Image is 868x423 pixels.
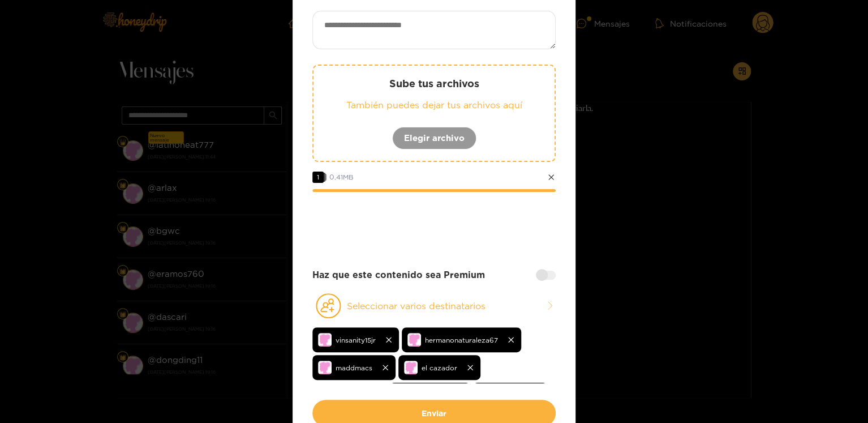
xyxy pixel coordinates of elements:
font: MB [343,173,354,181]
font: vinsanity15jr [336,336,376,344]
font: Haz que este contenido sea Premium [312,270,485,280]
img: no-avatar.png [318,333,332,347]
img: no-avatar.png [404,361,418,374]
font: Enviar [422,409,446,417]
img: no-avatar.png [318,361,332,374]
font: maddmacs [336,364,372,371]
font: hermanonaturaleza67 [425,336,498,344]
font: Sube tus archivos [389,78,479,89]
font: Seleccionar varios destinatarios [347,301,485,311]
button: Elegir archivo [392,127,476,149]
img: no-avatar.png [407,333,421,347]
font: el cazador [422,364,457,371]
font: 0,41 [329,173,343,181]
button: Seleccionar varios destinatarios [312,293,556,319]
font: También puedes dejar tus archivos aquí [346,100,522,110]
font: 1 [317,173,319,181]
